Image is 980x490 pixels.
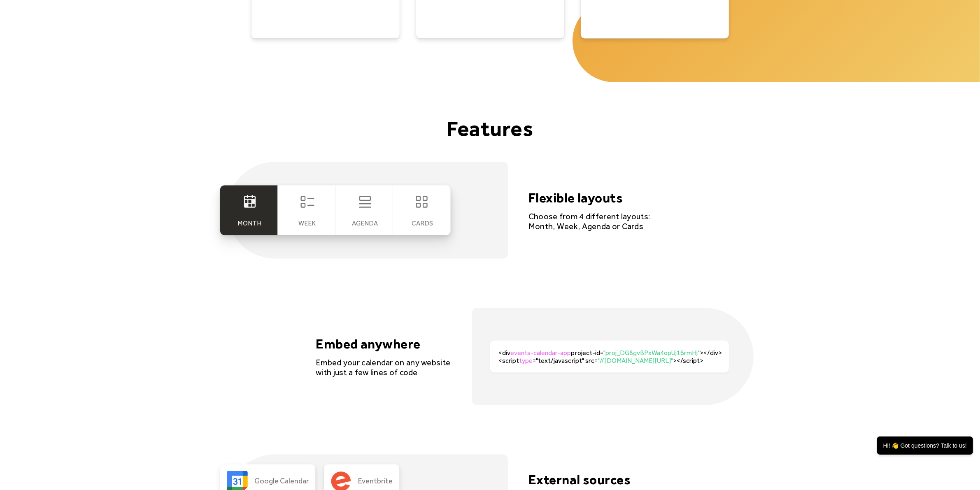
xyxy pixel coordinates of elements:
[603,349,700,357] span: "proj_DG8gvBPxWa4opUj16rmHj"
[528,211,652,231] div: Choose from 4 different layouts: Month, Week, Agenda or Cards
[227,118,754,139] h3: Features
[358,477,393,486] div: Eventbrite
[528,472,664,488] h4: External sources
[519,357,533,365] span: type
[237,219,261,227] div: Month
[510,349,571,357] span: events-calendar-app
[316,336,452,352] h4: Embed anywhere
[254,477,309,486] div: Google Calendar
[298,219,316,227] div: Week
[352,219,378,227] div: Agenda
[528,190,652,206] h4: Flexible layouts
[598,357,673,365] span: "//[DOMAIN_NAME][URL]"
[412,219,433,227] div: cards
[498,349,729,365] div: <div project-id= ></div><script ="text/javascript" src= ></script>
[316,358,452,377] div: Embed your calendar on any website with just a few lines of code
